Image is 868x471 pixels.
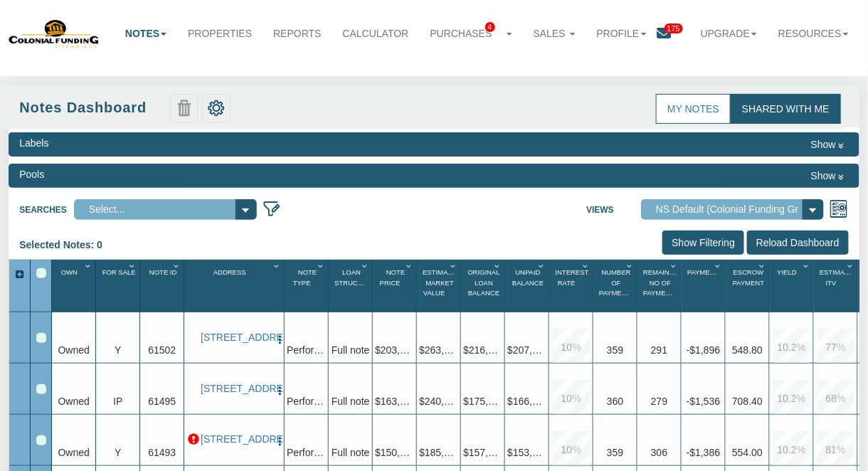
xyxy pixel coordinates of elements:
[331,264,372,307] div: Loan Structure Sort None
[665,23,683,33] span: 175
[816,264,857,307] div: Estimated Itv Sort None
[523,18,586,49] a: Sales
[651,447,667,458] span: 306
[772,264,813,307] div: Sort None
[463,344,504,356] span: $216,000
[98,264,139,307] div: For Sale Sort None
[287,396,335,407] span: Performing
[463,447,504,458] span: $157,900
[148,447,176,458] span: 61493
[213,268,246,276] span: Address
[507,264,549,307] div: Unpaid Balance Sort None
[845,260,857,272] div: Column Menu
[201,433,270,445] a: 712 Ave M, S. Houston, TX, 77587
[19,136,48,150] div: Labels
[36,435,46,445] div: Row 3, Row Selection Checkbox
[375,447,416,458] span: $150,513
[507,344,549,356] span: $207,137
[817,431,854,468] div: 81.0
[19,97,166,118] div: Notes Dashboard
[651,344,667,356] span: 291
[820,268,858,286] span: Estimated Itv
[275,334,285,345] img: cell-menu.png
[687,447,720,458] span: -$1,386
[768,18,859,49] a: Resources
[149,268,177,276] span: Note Id
[115,447,121,458] span: Y
[271,260,283,272] div: Column Menu
[54,264,95,307] div: Sort None
[463,264,504,307] div: Original Loan Balance Sort None
[332,396,370,407] span: Full note
[287,264,328,307] div: Sort None
[806,167,849,184] button: Show
[536,260,548,272] div: Column Menu
[687,396,720,407] span: -$1,536
[651,396,667,407] span: 279
[772,264,813,307] div: Yield Sort None
[580,260,592,272] div: Column Menu
[186,264,284,307] div: Address Sort None
[668,260,680,272] div: Column Menu
[599,268,635,297] span: Number Of Payments
[419,264,460,307] div: Estimated Market Value Sort None
[733,268,765,286] span: Escrow Payment
[98,264,139,307] div: Sort None
[712,260,724,272] div: Column Menu
[315,260,327,272] div: Column Menu
[177,18,263,49] a: Properties
[640,264,681,307] div: Sort None
[817,329,854,366] div: 77.0
[142,264,184,307] div: Sort None
[732,447,763,458] span: 554.00
[102,268,136,276] span: For Sale
[553,431,590,468] div: 10.0
[448,260,460,272] div: Column Menu
[142,264,184,307] div: Note Id Sort None
[19,199,74,217] label: Searches
[551,264,593,307] div: Interest Rate Sort None
[287,447,335,458] span: Performing
[113,396,122,407] span: IP
[662,231,744,255] input: Show Filtering
[596,264,637,307] div: Number Of Payments Sort None
[778,268,797,276] span: Yield
[9,268,30,282] div: Expand All
[419,344,460,356] span: $263,000
[9,18,100,49] img: 579666
[492,260,504,272] div: Column Menu
[58,344,90,356] span: Owned
[201,383,270,395] a: 7118 Heron, Houston, TX, 77087
[773,329,810,366] div: 10.2
[293,268,317,286] span: Note Type
[657,18,690,51] a: 175
[463,396,504,407] span: $175,000
[403,260,416,272] div: Column Menu
[419,447,460,458] span: $185,000
[61,268,78,276] span: Own
[816,264,857,307] div: Sort None
[624,260,636,272] div: Column Menu
[551,264,593,307] div: Sort None
[830,199,849,218] img: views.png
[263,199,282,218] img: edit_filter_icon.png
[275,386,285,396] img: cell-menu.png
[275,436,285,447] img: cell-menu.png
[58,396,90,407] span: Owned
[359,260,371,272] div: Column Menu
[127,260,139,272] div: Column Menu
[756,260,768,272] div: Column Menu
[728,264,769,307] div: Sort None
[423,268,461,297] span: Estimated Market Value
[800,260,813,272] div: Column Menu
[201,332,270,344] a: 2701 Huckleberry, Pasadena, TX, 77502
[507,396,549,407] span: $166,095
[512,268,544,286] span: Unpaid Balance
[732,344,763,356] span: 548.80
[806,136,849,153] button: Show
[287,264,328,307] div: Note Type Sort None
[485,22,495,32] span: 4
[553,329,590,366] div: 10.0
[687,268,734,276] span: Payment(P&I)
[375,396,416,407] span: $163,460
